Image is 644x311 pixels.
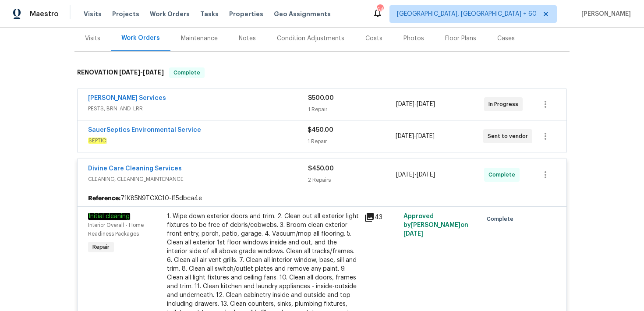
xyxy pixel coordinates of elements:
[308,95,334,101] span: $500.00
[308,176,396,184] div: 2 Repairs
[396,100,435,109] span: -
[396,133,414,139] span: [DATE]
[78,191,566,206] div: 71K85N9TCXC10-ff5dbca4e
[121,34,160,42] div: Work Orders
[396,172,414,178] span: [DATE]
[365,34,382,43] div: Costs
[308,166,334,172] span: $450.00
[88,166,182,172] a: Divine Care Cleaning Services
[119,69,164,75] span: -
[488,170,519,179] span: Complete
[377,5,383,14] div: 642
[403,231,423,237] span: [DATE]
[143,69,164,75] span: [DATE]
[396,132,435,141] span: -
[308,137,395,146] div: 1 Repair
[77,67,164,78] h6: RENOVATION
[239,34,256,43] div: Notes
[30,10,59,18] span: Maestro
[308,105,396,114] div: 1 Repair
[88,213,130,220] em: Initial cleaning
[488,132,531,141] span: Sent to vendor
[150,10,190,18] span: Work Orders
[88,104,308,113] span: PESTS, BRN_AND_LRR
[170,68,204,77] span: Complete
[403,213,468,237] span: Approved by [PERSON_NAME] on
[74,59,570,87] div: RENOVATION [DATE]-[DATE]Complete
[88,95,166,101] a: [PERSON_NAME] Services
[396,170,435,179] span: -
[445,34,476,43] div: Floor Plans
[88,194,120,203] b: Reference:
[112,10,139,18] span: Projects
[85,34,100,43] div: Visits
[277,34,344,43] div: Condition Adjustments
[181,34,218,43] div: Maintenance
[88,175,308,184] span: CLEANING, CLEANING_MAINTENANCE
[487,215,517,223] span: Complete
[119,69,140,75] span: [DATE]
[89,243,113,251] span: Repair
[308,127,333,133] span: $450.00
[397,10,537,18] span: [GEOGRAPHIC_DATA], [GEOGRAPHIC_DATA] + 60
[88,223,144,237] span: Interior Overall - Home Readiness Packages
[88,138,106,144] em: SEPTIC
[497,34,515,43] div: Cases
[488,100,522,109] span: In Progress
[84,10,102,18] span: Visits
[88,127,201,133] a: SauerSeptics Environmental Service
[417,172,435,178] span: [DATE]
[403,34,424,43] div: Photos
[274,10,331,18] span: Geo Assignments
[416,133,435,139] span: [DATE]
[229,10,263,18] span: Properties
[200,11,219,17] span: Tasks
[417,101,435,107] span: [DATE]
[578,10,631,18] span: [PERSON_NAME]
[396,101,414,107] span: [DATE]
[364,212,398,223] div: 43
